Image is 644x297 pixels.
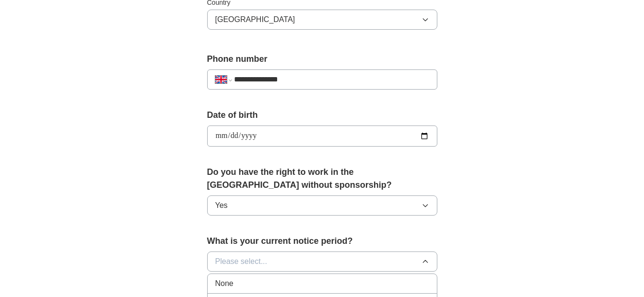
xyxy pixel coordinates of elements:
label: Do you have the right to work in the [GEOGRAPHIC_DATA] without sponsorship? [207,166,437,192]
button: Yes [207,195,437,216]
span: [GEOGRAPHIC_DATA] [215,14,295,25]
span: Yes [215,200,228,211]
label: What is your current notice period? [207,235,437,248]
span: Please select... [215,256,268,267]
button: Please select... [207,251,437,272]
span: None [215,278,234,289]
button: [GEOGRAPHIC_DATA] [207,10,437,30]
label: Date of birth [207,109,437,122]
label: Phone number [207,53,437,66]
